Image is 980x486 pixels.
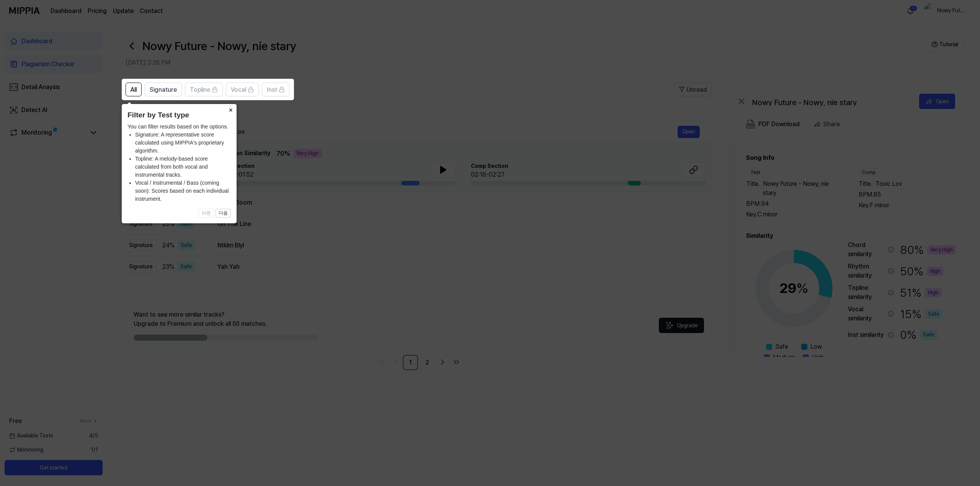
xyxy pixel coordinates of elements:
[135,179,231,203] li: Vocal / Instrumental / Bass (coming soon): Scores based on each individual instrument.
[131,85,137,94] span: All
[231,85,246,94] span: Vocal
[267,85,277,94] span: Inst
[150,85,177,94] span: Signature
[216,209,231,218] button: 다음
[190,85,210,94] span: Topline
[135,131,231,155] li: Signature: A representative score calculated using MIPPIA's proprietary algorithm.
[126,83,142,96] button: All
[224,104,237,115] button: Close
[185,83,223,96] button: Topline
[127,123,231,203] div: You can filter results based on the options.
[262,83,290,96] button: Inst
[127,110,231,121] header: Filter by Test type
[226,83,259,96] button: Vocal
[135,155,231,179] li: Topline: A melody-based score calculated from both vocal and instrumental tracks.
[145,83,182,96] button: Signature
